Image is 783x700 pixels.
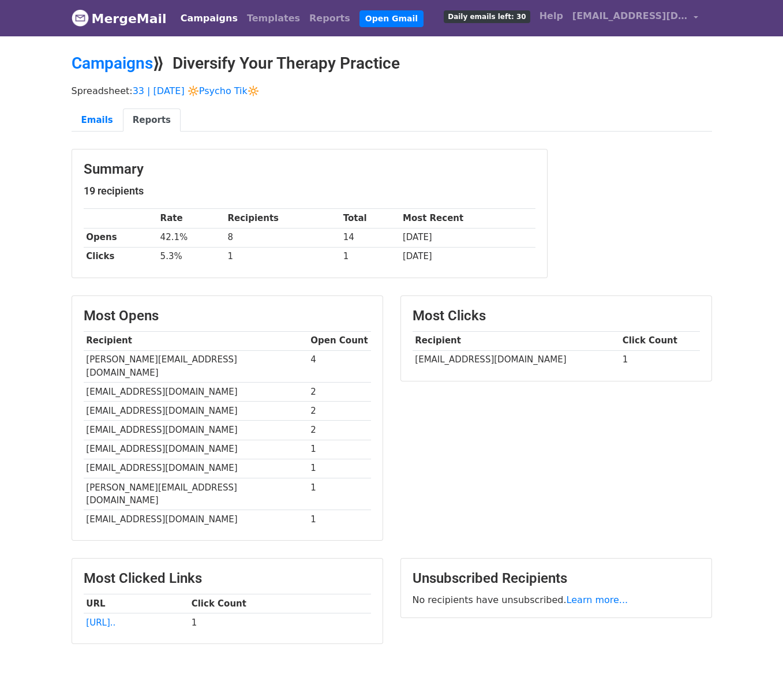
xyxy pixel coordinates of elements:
[439,5,534,28] a: Daily emails left: 30
[340,247,400,266] td: 1
[305,7,355,30] a: Reports
[158,247,225,266] td: 5.3%
[84,570,371,587] h3: Most Clicked Links
[308,510,371,529] td: 1
[84,228,158,247] th: Opens
[189,594,371,613] th: Click Count
[620,350,700,369] td: 1
[158,228,225,247] td: 42.1%
[84,594,189,613] th: URL
[308,478,371,510] td: 1
[568,5,703,32] a: [EMAIL_ADDRESS][DOMAIN_NAME]
[123,108,181,132] a: Reports
[133,85,259,96] a: 33 | [DATE] 🔆Psycho Tik🔆
[572,9,688,23] span: [EMAIL_ADDRESS][DOMAIN_NAME]
[359,10,424,27] a: Open Gmail
[400,228,535,247] td: [DATE]
[72,9,89,27] img: MergeMail logo
[189,613,371,632] td: 1
[308,331,371,350] th: Open Count
[400,209,535,228] th: Most Recent
[308,459,371,478] td: 1
[84,331,308,350] th: Recipient
[308,402,371,421] td: 2
[400,247,535,266] td: [DATE]
[725,645,783,700] iframe: Chat Widget
[84,247,158,266] th: Clicks
[84,161,535,178] h3: Summary
[84,510,308,529] td: [EMAIL_ADDRESS][DOMAIN_NAME]
[72,54,712,73] h2: ⟫ Diversify Your Therapy Practice
[225,209,340,228] th: Recipients
[567,594,628,605] a: Learn more...
[72,6,167,31] a: MergeMail
[308,421,371,440] td: 2
[84,383,308,402] td: [EMAIL_ADDRESS][DOMAIN_NAME]
[620,331,700,350] th: Click Count
[72,85,712,97] p: Spreadsheet:
[84,185,535,197] h5: 19 recipients
[72,54,153,73] a: Campaigns
[535,5,568,28] a: Help
[413,308,700,324] h3: Most Clicks
[84,350,308,383] td: [PERSON_NAME][EMAIL_ADDRESS][DOMAIN_NAME]
[84,478,308,510] td: [PERSON_NAME][EMAIL_ADDRESS][DOMAIN_NAME]
[176,7,242,30] a: Campaigns
[413,570,700,587] h3: Unsubscribed Recipients
[84,402,308,421] td: [EMAIL_ADDRESS][DOMAIN_NAME]
[308,383,371,402] td: 2
[413,350,620,369] td: [EMAIL_ADDRESS][DOMAIN_NAME]
[225,247,340,266] td: 1
[242,7,305,30] a: Templates
[84,421,308,440] td: [EMAIL_ADDRESS][DOMAIN_NAME]
[84,440,308,459] td: [EMAIL_ADDRESS][DOMAIN_NAME]
[158,209,225,228] th: Rate
[308,350,371,383] td: 4
[444,10,530,23] span: Daily emails left: 30
[86,617,115,628] a: [URL]..
[72,108,123,132] a: Emails
[340,209,400,228] th: Total
[225,228,340,247] td: 8
[308,440,371,459] td: 1
[413,594,700,606] p: No recipients have unsubscribed.
[84,308,371,324] h3: Most Opens
[413,331,620,350] th: Recipient
[84,459,308,478] td: [EMAIL_ADDRESS][DOMAIN_NAME]
[340,228,400,247] td: 14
